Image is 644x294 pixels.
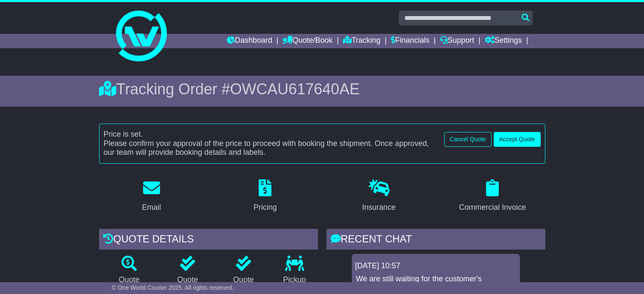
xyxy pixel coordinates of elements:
[254,202,277,213] div: Pricing
[216,275,271,294] p: Quote Accepted
[99,80,545,98] div: Tracking Order #
[453,176,531,216] a: Commercial Invoice
[99,275,160,294] p: Quote Requested
[459,202,526,213] div: Commercial Invoice
[326,229,545,252] div: RECENT CHAT
[494,132,541,147] button: Accept Quote
[271,275,318,285] p: Pickup
[112,284,234,291] span: © One World Courier 2025. All rights reserved.
[248,176,282,216] a: Pricing
[230,80,359,98] span: OWCAU617640AE
[227,34,272,48] a: Dashboard
[343,34,380,48] a: Tracking
[444,132,492,147] button: Cancel Quote
[160,275,216,294] p: Quote Approved
[362,202,395,213] div: Insurance
[99,229,318,252] div: Quote Details
[391,34,429,48] a: Financials
[142,202,161,213] div: Email
[355,261,517,271] div: [DATE] 10:57
[485,34,522,48] a: Settings
[282,34,332,48] a: Quote/Book
[136,176,166,216] a: Email
[357,176,401,216] a: Insurance
[100,130,440,157] div: Price is set. Please confirm your approval of the price to proceed with booking the shipment. Onc...
[440,34,474,48] a: Support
